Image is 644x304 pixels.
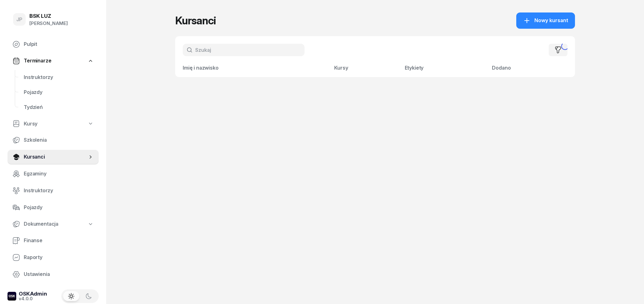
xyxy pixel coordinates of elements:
[183,44,305,56] input: Szukaj
[19,70,99,85] a: Instruktorzy
[24,57,51,65] span: Terminarze
[7,267,99,282] a: Ustawienia
[516,12,575,29] button: Nowy kursant
[24,153,87,161] span: Kursanci
[7,183,99,198] a: Instruktorzy
[24,73,94,81] span: Instruktorzy
[29,19,68,27] div: [PERSON_NAME]
[24,270,94,278] span: Ustawienia
[401,64,488,77] th: Etykiety
[488,64,575,77] th: Dodano
[7,250,99,265] a: Raporty
[19,291,47,297] div: OSKAdmin
[175,64,330,77] th: Imię i nazwisko
[175,15,216,26] h1: Kursanci
[24,220,58,228] span: Dokumentacja
[29,13,68,19] div: BSK LUZ
[24,136,94,144] span: Szkolenia
[24,253,94,262] span: Raporty
[7,37,99,52] a: Pulpit
[7,54,99,68] a: Terminarze
[16,17,23,22] span: JP
[24,120,37,128] span: Kursy
[19,100,99,115] a: Tydzień
[24,170,94,178] span: Egzaminy
[7,217,99,231] a: Dokumentacja
[19,297,47,301] div: v4.0.0
[7,200,99,215] a: Pojazdy
[24,88,94,96] span: Pojazdy
[19,85,99,100] a: Pojazdy
[24,237,94,245] span: Finanse
[7,292,16,301] img: logo-xs-dark@2x.png
[7,133,99,148] a: Szkolenia
[7,233,99,248] a: Finanse
[24,203,94,212] span: Pojazdy
[24,187,94,195] span: Instruktorzy
[7,150,99,164] a: Kursanci
[7,117,99,131] a: Kursy
[24,103,94,111] span: Tydzień
[24,40,94,48] span: Pulpit
[534,17,568,25] span: Nowy kursant
[7,166,99,181] a: Egzaminy
[330,64,401,77] th: Kursy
